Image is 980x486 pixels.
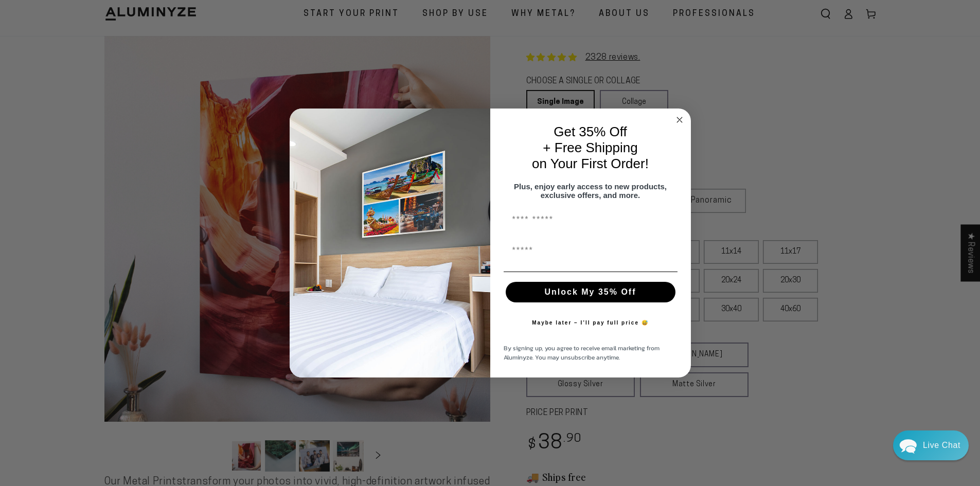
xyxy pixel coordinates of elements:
span: on Your First Order! [532,156,649,171]
img: 728e4f65-7e6c-44e2-b7d1-0292a396982f.jpeg [290,109,490,378]
button: Close dialog [673,114,686,126]
span: By signing up, you agree to receive email marketing from Aluminyze. You may unsubscribe anytime. [504,344,660,362]
img: underline [504,272,678,272]
div: Chat widget toggle [893,430,969,460]
div: Contact Us Directly [923,430,960,460]
button: Maybe later – I’ll pay full price 😅 [527,313,654,333]
span: Plus, enjoy early access to new products, exclusive offers, and more. [514,182,667,200]
span: Get 35% Off [554,124,627,139]
button: Unlock My 35% Off [506,282,675,302]
span: + Free Shipping [543,140,637,155]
